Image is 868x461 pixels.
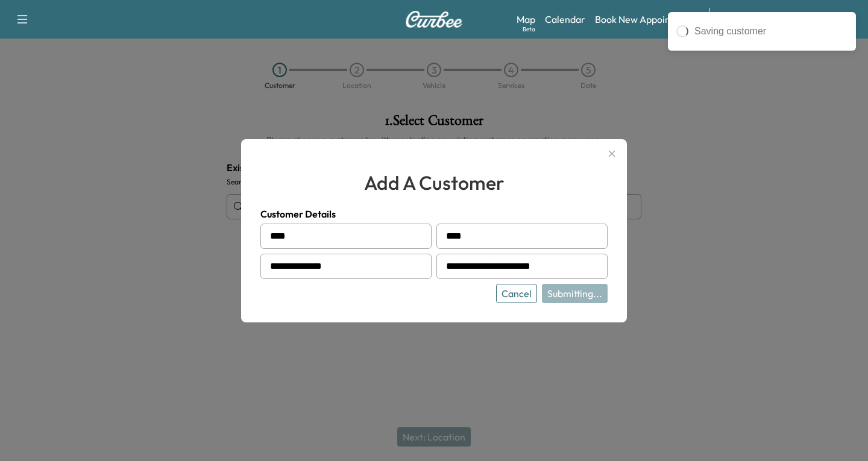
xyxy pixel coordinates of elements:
[496,284,537,303] button: Cancel
[260,207,608,221] h4: Customer Details
[523,25,535,34] div: Beta
[694,24,848,39] div: Saving customer
[545,12,585,27] a: Calendar
[405,11,463,28] img: Curbee Logo
[260,168,608,197] h2: add a customer
[595,12,697,27] a: Book New Appointment
[517,12,535,27] a: MapBeta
